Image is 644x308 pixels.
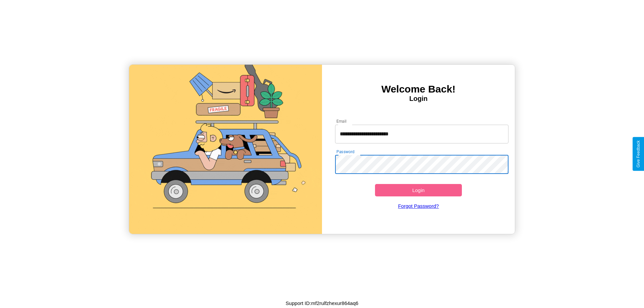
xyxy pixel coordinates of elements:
[322,95,515,103] h4: Login
[129,65,322,234] img: gif
[332,196,505,215] a: Forgot Password?
[636,140,641,168] div: Give Feedback
[322,83,515,95] h3: Welcome Back!
[336,149,354,155] label: Password
[336,118,347,124] label: Email
[375,184,462,196] button: Login
[286,299,359,308] p: Support ID: mf2rulfzhexur864aq6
